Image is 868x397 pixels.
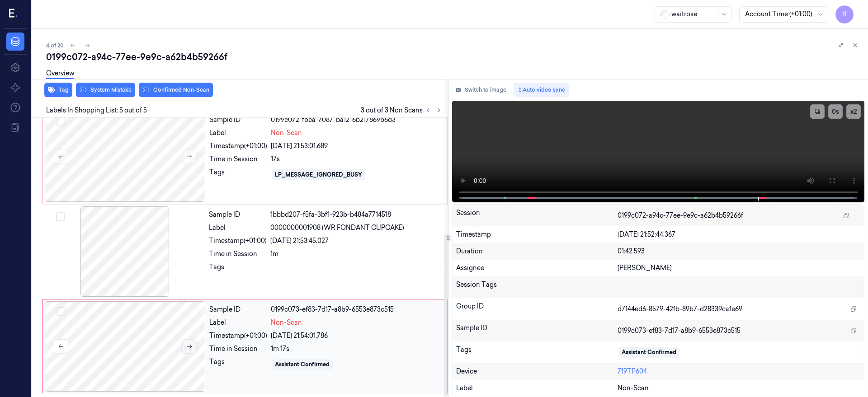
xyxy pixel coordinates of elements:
span: Non-Scan [271,318,302,327]
div: [DATE] 21:52:44.367 [618,230,860,239]
div: Assistant Confirmed [275,360,330,369]
div: Sample ID [209,210,267,220]
button: Tag [44,83,72,97]
div: Session Tags [456,280,618,294]
a: Overview [46,69,74,79]
div: Timestamp (+01:00) [209,236,267,246]
button: Switch to image [452,83,510,97]
div: Label [209,223,267,233]
div: Tags [209,357,267,372]
div: 1m [270,249,443,259]
div: 0199c073-ef83-7d17-a8b9-6553e873c515 [271,305,442,314]
div: Label [456,383,618,393]
div: Time in Session [209,154,267,164]
div: Sample ID [456,323,618,338]
span: 0199c073-ef83-7d17-a8b9-6553e873c515 [618,326,741,336]
div: Label [209,318,267,327]
div: Time in Session [209,344,267,354]
button: System Mistake [76,83,135,97]
div: Sample ID [209,305,267,314]
div: Group ID [456,302,618,316]
span: Non-Scan [618,383,649,393]
div: [DATE] 21:53:01.689 [271,141,442,151]
span: 0000000001908 (WR FONDANT CUPCAKE) [270,223,404,233]
div: Session [456,208,618,223]
div: 1m 17s [271,344,442,354]
div: Time in Session [209,249,267,259]
div: 01:42.593 [618,247,860,256]
button: Select row [56,212,65,221]
div: [DATE] 21:54:01.786 [271,331,442,341]
button: Select row [57,117,66,126]
div: 1bbbd207-f5fa-3bf1-923b-b484a7714518 [270,210,443,220]
span: d7144ed6-8579-42fb-89b7-d28339cafe69 [618,304,742,314]
div: LP_MESSAGE_IGNORED_BUSY [275,171,362,179]
div: Tags [456,345,618,360]
button: Select row [57,307,66,316]
div: 17s [271,154,442,164]
div: Label [209,128,267,138]
button: x2 [846,104,861,119]
button: Auto video sync [514,83,569,97]
div: Tags [209,168,267,182]
div: Sample ID [209,115,267,125]
span: 4 of 20 [46,42,64,49]
div: Assistant Confirmed [622,348,676,356]
div: Assignee [456,263,618,273]
div: 719TP604 [618,367,860,376]
span: Labels In Shopping List: 5 out of 5 [46,106,147,115]
div: 0199c072-fbea-7087-ba12-6b217869b6d3 [271,115,442,125]
div: 0199c072-a94c-77ee-9e9c-a62b4b59266f [46,51,861,63]
div: [DATE] 21:53:45.027 [270,236,443,246]
div: [PERSON_NAME] [618,263,860,273]
span: Non-Scan [271,128,302,138]
button: Confirmed Non-Scan [139,83,213,97]
button: R [835,5,854,23]
span: 3 out of 3 Non Scans [361,105,444,116]
span: 0199c072-a94c-77ee-9e9c-a62b4b59266f [618,211,743,220]
div: Tags [209,262,267,277]
div: Timestamp [456,230,618,239]
button: 0s [828,104,843,119]
div: Duration [456,247,618,256]
div: Timestamp (+01:00) [209,141,267,151]
div: Device [456,367,618,376]
div: Timestamp (+01:00) [209,331,267,341]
